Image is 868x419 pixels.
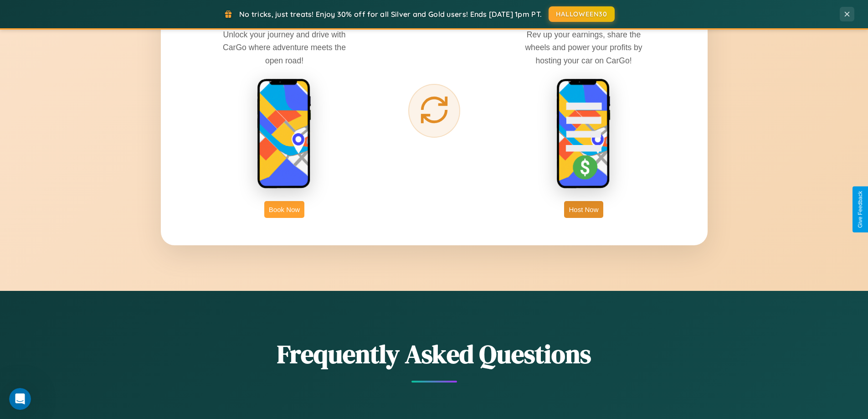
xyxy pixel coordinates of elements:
span: No tricks, just treats! Enjoy 30% off for all Silver and Gold users! Ends [DATE] 1pm PT. [239,10,542,19]
h2: Frequently Asked Questions [161,336,708,372]
button: HALLOWEEN30 [549,6,615,22]
img: host phone [556,78,611,190]
button: Host Now [564,201,603,218]
iframe: Intercom live chat [9,388,31,410]
img: rent phone [257,78,312,190]
p: Rev up your earnings, share the wheels and power your profits by hosting your car on CarGo! [515,28,652,67]
button: Book Now [264,201,304,218]
p: Unlock your journey and drive with CarGo where adventure meets the open road! [216,28,353,67]
div: Give Feedback [857,191,863,228]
